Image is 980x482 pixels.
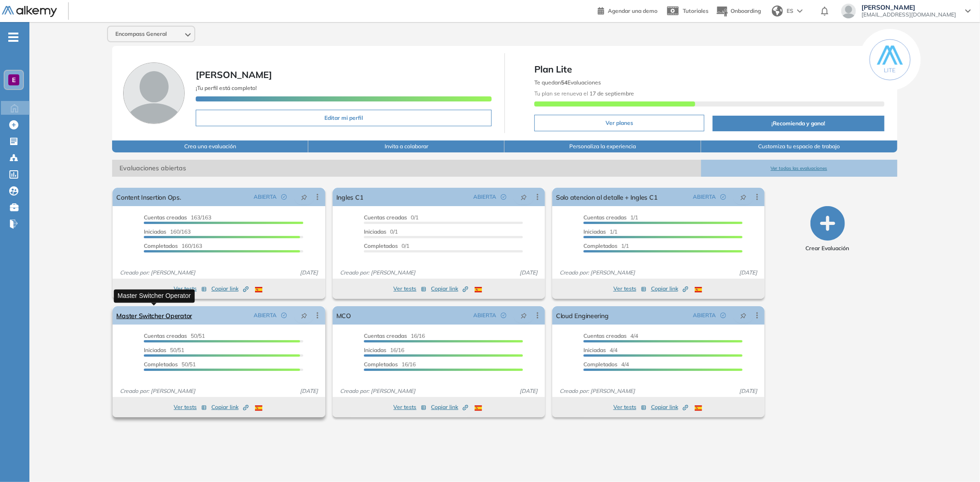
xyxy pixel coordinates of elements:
[296,269,322,277] span: [DATE]
[521,193,527,201] span: pushpin
[556,188,657,206] a: Solo atencion al detalle + Ingles C1
[364,361,416,368] span: 16/16
[556,387,639,395] span: Creado por: [PERSON_NAME]
[364,214,407,221] span: Cuentas creadas
[521,312,527,319] span: pushpin
[211,283,249,294] button: Copiar link
[713,116,884,131] button: ¡Recomienda y gana!
[364,242,398,249] span: Completados
[116,306,192,325] a: Master Switcher Operator
[733,308,753,323] button: pushpin
[583,347,617,353] span: 4/4
[196,110,492,126] button: Editar mi perfil
[364,347,404,353] span: 16/16
[144,214,211,221] span: 163/163
[431,403,468,411] span: Copiar link
[504,140,701,152] button: Personaliza la experiencia
[364,228,386,235] span: Iniciadas
[693,193,716,201] span: ABIERTA
[431,285,468,293] span: Copiar link
[561,79,567,86] b: 54
[516,387,541,395] span: [DATE]
[583,228,617,235] span: 1/1
[144,228,166,235] span: Iniciadas
[2,6,57,17] img: Logo
[701,140,897,152] button: Customiza tu espacio de trabajo
[336,188,363,206] a: Ingles C1
[294,308,314,323] button: pushpin
[583,361,617,368] span: Completados
[116,188,181,206] a: Content Insertion Ops.
[254,311,277,319] span: ABIERTA
[516,269,541,277] span: [DATE]
[364,332,425,339] span: 16/16
[475,405,482,411] img: ESP
[211,403,249,411] span: Copiar link
[116,387,199,395] span: Creado por: [PERSON_NAME]
[475,287,482,292] img: ESP
[144,242,178,249] span: Completados
[861,4,956,11] span: [PERSON_NAME]
[144,332,205,339] span: 50/51
[336,269,419,277] span: Creado por: [PERSON_NAME]
[211,402,249,413] button: Copiar link
[651,285,688,293] span: Copiar link
[308,140,504,152] button: Invita a colaborar
[336,306,351,325] a: MCO
[144,347,166,353] span: Iniciadas
[534,62,884,76] span: Plan Lite
[556,269,639,277] span: Creado por: [PERSON_NAME]
[731,7,761,14] span: Onboarding
[514,190,534,204] button: pushpin
[695,287,702,292] img: ESP
[12,76,16,84] span: E
[583,228,606,235] span: Iniciadas
[701,160,897,177] button: Ver todas las evaluaciones
[583,361,629,368] span: 4/4
[123,62,185,124] img: Foto de perfil
[695,405,702,411] img: ESP
[116,269,199,277] span: Creado por: [PERSON_NAME]
[115,30,167,38] span: Encompass General
[255,405,262,411] img: ESP
[112,160,701,177] span: Evaluaciones abiertas
[716,1,761,21] button: Onboarding
[431,402,468,413] button: Copiar link
[861,11,956,18] span: [EMAIL_ADDRESS][DOMAIN_NAME]
[613,283,646,294] button: Ver tests
[144,228,191,235] span: 160/163
[797,9,803,13] img: arrow
[583,214,638,221] span: 1/1
[8,36,18,38] i: -
[281,194,287,200] span: check-circle
[534,79,601,86] span: Te quedan Evaluaciones
[534,115,704,131] button: Ver planes
[364,214,419,221] span: 0/1
[736,269,761,277] span: [DATE]
[254,193,277,201] span: ABIERTA
[613,402,646,413] button: Ver tests
[806,206,850,252] button: Crear Evaluación
[296,387,322,395] span: [DATE]
[501,194,506,200] span: check-circle
[556,306,608,325] a: Cloud Engineering
[364,361,398,368] span: Completados
[736,387,761,395] span: [DATE]
[501,313,506,318] span: check-circle
[393,283,426,294] button: Ver tests
[364,332,407,339] span: Cuentas creadas
[733,190,753,204] button: pushpin
[683,7,708,14] span: Tutoriales
[174,283,207,294] button: Ver tests
[720,194,726,200] span: check-circle
[364,347,386,353] span: Iniciadas
[534,90,634,97] span: Tu plan se renueva el
[787,7,793,15] span: ES
[301,312,307,319] span: pushpin
[144,361,196,368] span: 50/51
[174,402,207,413] button: Ver tests
[144,347,184,353] span: 50/51
[693,311,716,319] span: ABIERTA
[301,193,307,201] span: pushpin
[772,6,783,17] img: world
